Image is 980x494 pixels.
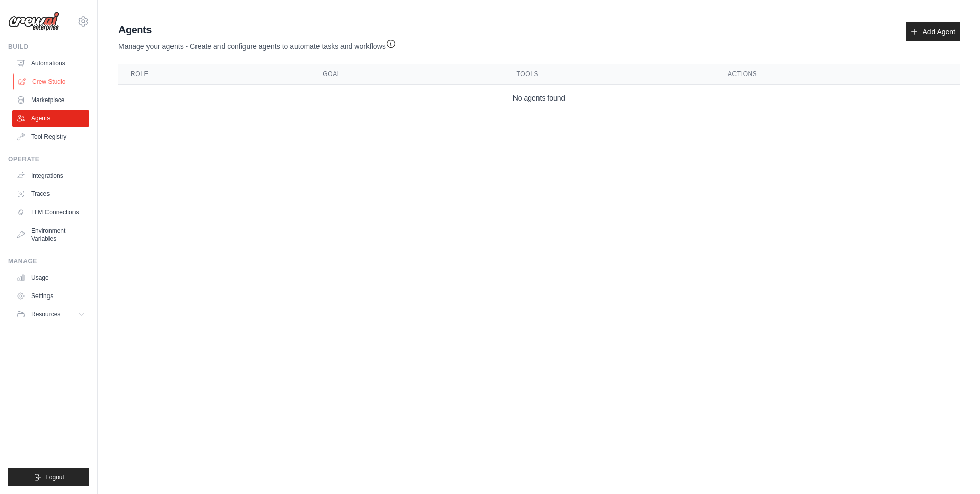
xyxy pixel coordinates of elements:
[118,37,396,52] p: Manage your agents - Create and configure agents to automate tasks and workflows
[12,167,89,184] a: Integrations
[31,310,60,318] span: Resources
[12,92,89,108] a: Marketplace
[12,223,89,247] a: Environment Variables
[118,64,310,85] th: Role
[716,64,960,85] th: Actions
[12,110,89,127] a: Agents
[118,85,960,112] td: No agents found
[12,186,89,202] a: Traces
[12,129,89,145] a: Tool Registry
[12,204,89,220] a: LLM Connections
[12,269,89,286] a: Usage
[13,73,90,90] a: Crew Studio
[12,55,89,71] a: Automations
[8,43,89,51] div: Build
[45,473,64,481] span: Logout
[504,64,716,85] th: Tools
[8,468,89,486] button: Logout
[8,257,89,265] div: Manage
[8,155,89,163] div: Operate
[118,22,396,37] h2: Agents
[8,12,59,31] img: Logo
[906,22,960,41] a: Add Agent
[310,64,504,85] th: Goal
[12,288,89,304] a: Settings
[12,306,89,323] button: Resources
